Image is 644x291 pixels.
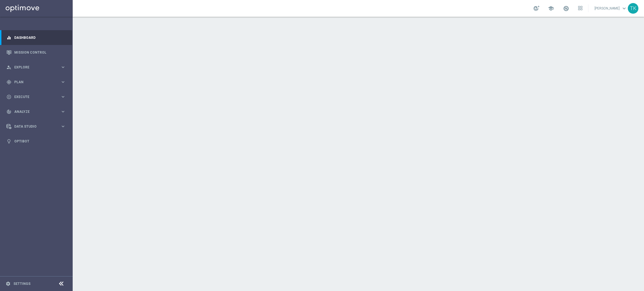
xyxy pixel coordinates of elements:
div: Optibot [6,134,66,149]
div: Data Studio [6,124,60,129]
i: keyboard_arrow_right [60,79,66,85]
span: Plan [14,80,60,84]
a: Dashboard [14,30,66,45]
i: keyboard_arrow_right [60,124,66,129]
button: Data Studio keyboard_arrow_right [6,124,66,129]
div: Dashboard [6,30,66,45]
button: gps_fixed Plan keyboard_arrow_right [6,80,66,84]
button: lightbulb Optibot [6,139,66,144]
button: equalizer Dashboard [6,35,66,40]
span: Explore [14,66,60,69]
i: keyboard_arrow_right [60,109,66,114]
i: gps_fixed [6,80,11,85]
div: Mission Control [6,45,66,60]
button: person_search Explore keyboard_arrow_right [6,65,66,70]
span: keyboard_arrow_down [621,5,627,11]
a: Mission Control [14,45,66,60]
span: school [548,5,554,11]
span: Analyze [14,110,60,113]
div: Analyze [6,109,60,114]
i: settings [6,281,11,286]
i: equalizer [6,35,11,40]
span: Data Studio [14,125,60,128]
i: track_changes [6,109,11,114]
div: TK [628,3,638,14]
i: person_search [6,65,11,70]
i: keyboard_arrow_right [60,94,66,99]
button: play_circle_outline Execute keyboard_arrow_right [6,95,66,99]
a: Settings [13,282,30,285]
span: Execute [14,95,60,99]
i: keyboard_arrow_right [60,65,66,70]
button: Mission Control [6,50,66,55]
a: [PERSON_NAME]keyboard_arrow_down [594,4,628,13]
i: play_circle_outline [6,94,11,99]
a: Optibot [14,134,66,149]
div: Execute [6,94,60,99]
i: lightbulb [6,139,11,144]
div: Explore [6,65,60,70]
div: Plan [6,80,60,85]
button: track_changes Analyze keyboard_arrow_right [6,109,66,114]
